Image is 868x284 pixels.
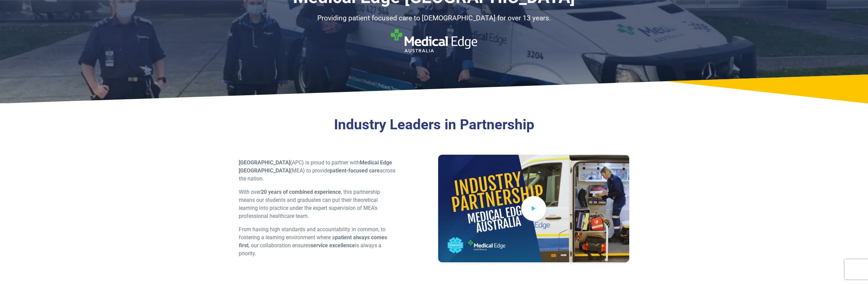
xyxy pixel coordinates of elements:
strong: service excellence [311,242,355,249]
p: From having high standards and accountability in common, to fostering a learning environment wher... [239,226,397,258]
strong: 20 years of combined experience [261,189,341,195]
p: Providing patient focused care to [DEMOGRAPHIC_DATA] for over 13 years. [239,13,630,24]
p: (APC) is proud to partner with (MEA) to provide across the nation. [239,159,397,183]
p: With over , this partnership means our students and graduates can put their theoretical learning ... [239,188,397,220]
img: MEA logo - Transparent (v2) [391,29,477,52]
strong: patient-focused care [330,167,380,174]
h3: Industry Leaders in Partnership [239,116,630,133]
strong: [GEOGRAPHIC_DATA] [239,159,290,166]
